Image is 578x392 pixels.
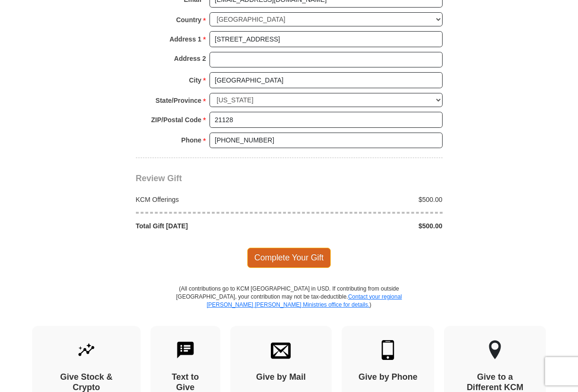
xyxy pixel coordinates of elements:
span: Review Gift [136,174,182,183]
img: text-to-give.svg [176,340,195,360]
img: mobile.svg [378,340,398,360]
div: $500.00 [289,195,448,204]
strong: ZIP/Postal Code [151,113,201,126]
strong: Address 2 [174,52,206,65]
h4: Give by Mail [247,372,316,383]
strong: State/Province [156,94,201,107]
a: Contact your regional [PERSON_NAME] [PERSON_NAME] Ministries office for details. [207,293,402,308]
div: Total Gift [DATE] [131,221,289,231]
img: other-region [488,340,502,360]
h4: Give by Phone [358,372,418,383]
img: envelope.svg [271,340,291,360]
strong: City [189,74,201,87]
strong: Address 1 [169,33,201,46]
div: KCM Offerings [131,195,289,204]
img: give-by-stock.svg [76,340,96,360]
p: (All contributions go to KCM [GEOGRAPHIC_DATA] in USD. If contributing from outside [GEOGRAPHIC_D... [176,285,402,326]
strong: Country [176,13,201,26]
span: Complete Your Gift [247,248,331,267]
strong: Phone [181,133,201,147]
div: $500.00 [289,221,448,231]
